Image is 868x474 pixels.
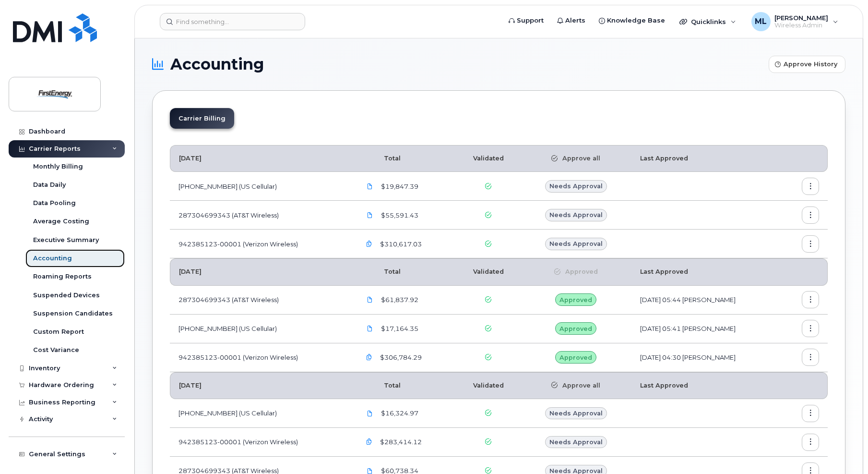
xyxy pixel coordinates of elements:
span: Approve all [558,381,600,390]
td: 942385123-00001 (Verizon Wireless) [170,428,352,457]
th: Last Approved [631,372,782,399]
td: 942385123-00001 (Verizon Wireless) [170,343,352,372]
a: First Energy 175300282 Aug 2025.pdf [361,405,379,422]
span: Needs Approval [549,438,603,447]
td: [DATE] 04:30 [PERSON_NAME] [631,343,782,372]
span: Approve History [784,60,837,69]
span: Needs Approval [549,239,603,248]
span: $61,837.92 [379,295,418,304]
td: [DATE] 05:41 [PERSON_NAME] [631,315,782,343]
span: $283,414.12 [378,438,422,447]
a: First Energy 175300282 Oct 2025.pdf [361,178,379,194]
span: Approved [559,353,592,362]
td: 287304699343 (AT&T Wireless) [170,286,352,315]
span: $306,784.29 [378,353,422,362]
span: Total [361,155,401,162]
span: $310,617.03 [378,240,422,249]
span: Total [361,382,401,389]
a: FirstEnergy.287304699343_20251001_F.pdf [361,207,379,223]
a: First Energy 175300282 Sep 2025.pdf [361,320,379,337]
th: Validated [456,145,520,172]
td: [PHONE_NUMBER] (US Cellular) [170,315,352,343]
span: Approved [559,295,592,304]
th: Last Approved [631,145,782,172]
td: [PHONE_NUMBER] (US Cellular) [170,172,352,201]
span: Total [361,268,401,275]
span: $19,847.39 [379,182,418,191]
th: Validated [456,372,520,399]
span: $17,164.35 [379,324,418,333]
th: Validated [456,258,520,285]
span: Approved [559,324,592,333]
th: Last Approved [631,258,782,285]
th: [DATE] [170,145,352,172]
iframe: Messenger Launcher [826,432,861,467]
span: Needs Approval [549,182,603,191]
th: [DATE] [170,258,352,285]
button: Approve History [769,56,845,73]
span: Accounting [170,57,264,72]
span: Needs Approval [549,210,603,219]
a: 287304699343_20250901_F.pdf [361,292,379,308]
span: Approved [560,267,598,276]
span: Approve all [558,154,600,163]
span: Needs Approval [549,409,603,418]
th: [DATE] [170,372,352,399]
span: $55,591.43 [379,211,418,220]
td: [DATE] 05:44 [PERSON_NAME] [631,286,782,315]
td: 287304699343 (AT&T Wireless) [170,201,352,230]
span: $16,324.97 [379,409,418,418]
td: [PHONE_NUMBER] (US Cellular) [170,399,352,428]
td: 942385123-00001 (Verizon Wireless) [170,230,352,258]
